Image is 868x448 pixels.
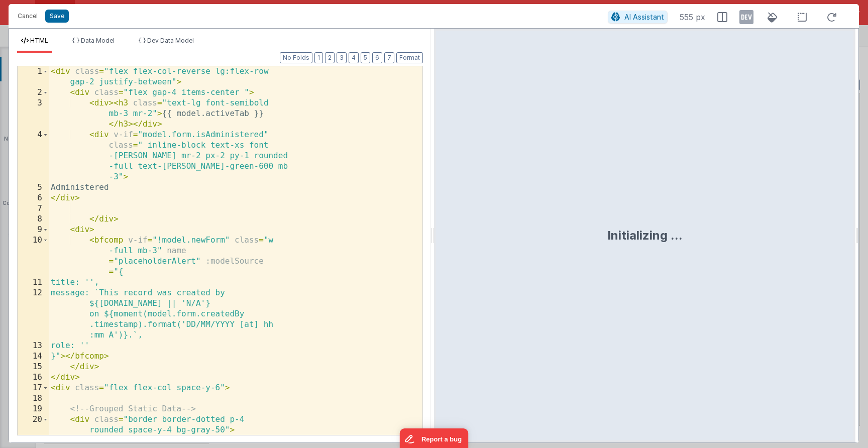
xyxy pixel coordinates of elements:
[396,52,423,63] button: Format
[18,393,49,404] div: 18
[18,193,49,203] div: 6
[18,383,49,393] div: 17
[349,52,359,63] button: 4
[18,362,49,372] div: 15
[280,52,312,63] button: No Folds
[18,87,49,98] div: 2
[30,37,48,44] span: HTML
[18,288,49,341] div: 12
[18,414,49,435] div: 20
[18,98,49,130] div: 3
[18,404,49,414] div: 19
[607,228,683,244] div: Initializing ...
[384,52,394,63] button: 7
[18,277,49,288] div: 11
[314,52,323,63] button: 1
[18,182,49,193] div: 5
[372,52,382,63] button: 6
[325,52,335,63] button: 2
[680,11,705,23] span: 555 px
[18,203,49,214] div: 7
[18,225,49,235] div: 9
[81,37,115,44] span: Data Model
[18,66,49,87] div: 1
[624,13,664,21] span: AI Assistant
[337,52,347,63] button: 3
[18,235,49,277] div: 10
[18,372,49,383] div: 16
[18,130,49,182] div: 4
[18,341,49,351] div: 13
[608,11,668,24] button: AI Assistant
[361,52,370,63] button: 5
[18,214,49,225] div: 8
[13,9,43,23] button: Cancel
[147,37,194,44] span: Dev Data Model
[45,10,69,23] button: Save
[18,351,49,362] div: 14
